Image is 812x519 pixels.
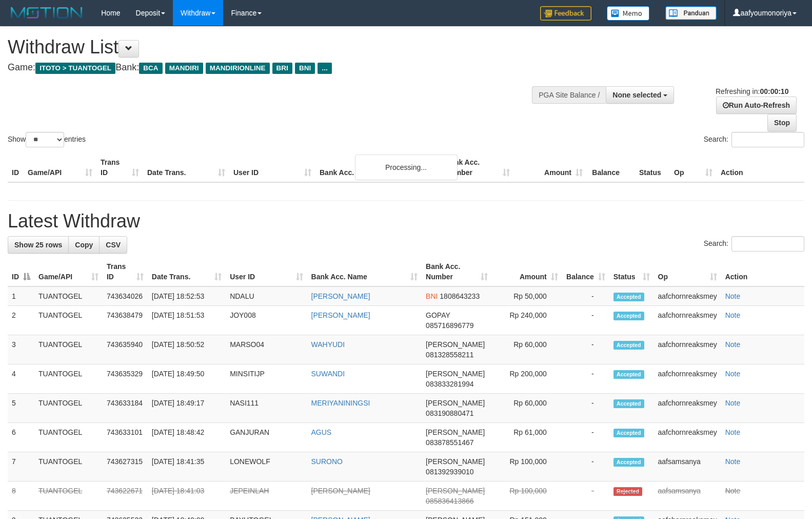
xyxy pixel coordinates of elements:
a: Note [725,340,741,349]
td: 8 [8,482,34,511]
span: Copy 085836413866 to clipboard [426,497,473,505]
span: [PERSON_NAME] [426,428,485,436]
img: MOTION_logo.png [8,5,86,21]
span: [PERSON_NAME] [426,370,485,378]
div: PGA Site Balance / [532,86,606,104]
td: [DATE] 18:51:53 [148,306,226,335]
th: Bank Acc. Number [441,153,514,182]
th: ID [8,153,24,182]
a: Show 25 rows [8,236,69,254]
th: Action [721,257,804,286]
td: [DATE] 18:41:03 [148,482,226,511]
th: Op [670,153,717,182]
a: [PERSON_NAME] [311,292,370,300]
span: Accepted [613,429,644,437]
td: NDALU [226,286,307,306]
span: Copy 1808643233 to clipboard [440,292,480,300]
th: Bank Acc. Name: activate to sort column ascending [307,257,422,286]
td: 4 [8,364,34,394]
th: Date Trans.: activate to sort column ascending [148,257,226,286]
td: Rp 61,000 [492,423,562,452]
td: 5 [8,394,34,423]
td: TUANTOGEL [34,364,103,394]
span: Copy 081328558211 to clipboard [426,351,473,359]
td: TUANTOGEL [34,394,103,423]
a: Note [725,428,741,436]
th: Balance [587,153,635,182]
th: User ID: activate to sort column ascending [226,257,307,286]
span: Accepted [613,341,644,350]
td: Rp 100,000 [492,452,562,482]
td: aafchornreaksmey [654,306,721,335]
span: BNI [426,292,438,300]
td: 6 [8,423,34,452]
td: 743627315 [103,452,148,482]
img: panduan.png [665,6,717,20]
span: Copy 085716896779 to clipboard [426,321,473,330]
th: Trans ID: activate to sort column ascending [103,257,148,286]
td: - [562,394,609,423]
span: Rejected [613,487,642,496]
label: Search: [704,236,804,252]
td: - [562,364,609,394]
td: TUANTOGEL [34,335,103,364]
td: - [562,306,609,335]
td: - [562,452,609,482]
td: 743622671 [103,482,148,511]
a: CSV [99,236,127,254]
td: aafsamsanya [654,452,721,482]
label: Search: [704,132,804,147]
strong: 00:00:10 [760,87,788,95]
a: Copy [68,236,100,254]
th: Trans ID [96,153,143,182]
td: Rp 60,000 [492,394,562,423]
td: Rp 60,000 [492,335,562,364]
td: [DATE] 18:52:53 [148,286,226,306]
a: Note [725,457,741,466]
td: aafchornreaksmey [654,286,721,306]
td: [DATE] 18:48:42 [148,423,226,452]
a: [PERSON_NAME] [311,487,370,495]
th: Bank Acc. Name [315,153,441,182]
td: aafchornreaksmey [654,364,721,394]
a: Note [725,399,741,407]
input: Search: [731,132,804,147]
h4: Game: Bank: [8,63,531,73]
th: Bank Acc. Number: activate to sort column ascending [422,257,492,286]
td: [DATE] 18:49:50 [148,364,226,394]
td: Rp 240,000 [492,306,562,335]
td: 2 [8,306,34,335]
th: Balance: activate to sort column ascending [562,257,609,286]
td: TUANTOGEL [34,286,103,306]
td: - [562,423,609,452]
th: Date Trans. [143,153,229,182]
a: MERIYANININGSI [311,399,370,407]
td: TUANTOGEL [34,306,103,335]
a: Stop [767,114,797,131]
td: - [562,286,609,306]
td: Rp 100,000 [492,482,562,511]
span: [PERSON_NAME] [426,399,485,407]
span: None selected [612,91,661,99]
td: GANJURAN [226,423,307,452]
th: Status [635,153,670,182]
span: BNI [295,63,315,74]
div: Processing... [355,155,458,180]
td: 7 [8,452,34,482]
span: Accepted [613,293,644,301]
span: [PERSON_NAME] [426,487,485,495]
span: BRI [272,63,292,74]
a: SUWANDI [311,370,345,378]
a: WAHYUDI [311,340,345,349]
td: - [562,482,609,511]
td: aafsamsanya [654,482,721,511]
span: Accepted [613,399,644,408]
td: TUANTOGEL [34,423,103,452]
td: [DATE] 18:49:17 [148,394,226,423]
span: [PERSON_NAME] [426,457,485,466]
td: 743635940 [103,335,148,364]
span: ... [318,63,331,74]
span: MANDIRI [165,63,203,74]
th: User ID [229,153,315,182]
span: Accepted [613,312,644,320]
